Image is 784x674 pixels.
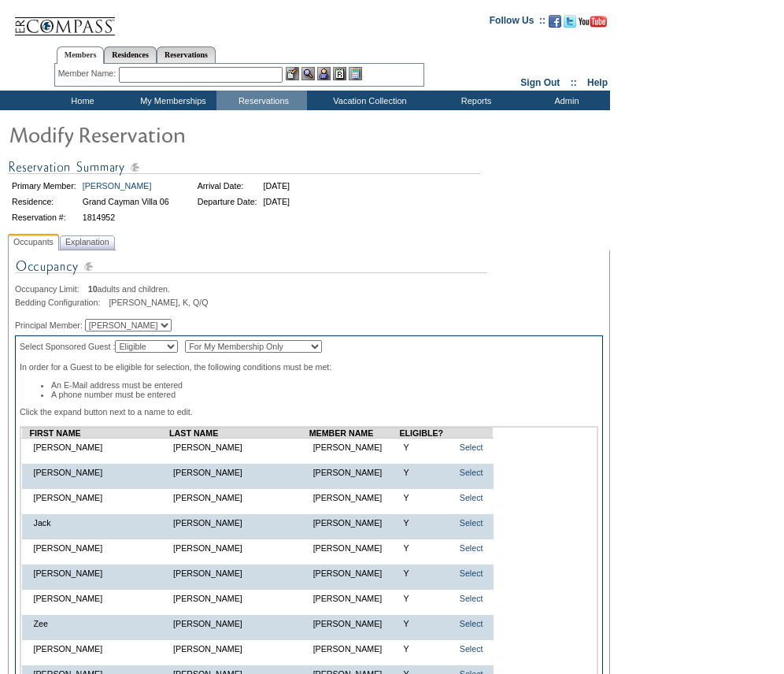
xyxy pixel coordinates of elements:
td: [PERSON_NAME] [309,590,400,607]
img: b_edit.gif [286,67,299,80]
td: MEMBER NAME [309,428,400,439]
td: [PERSON_NAME] [309,640,400,657]
td: Home [35,91,126,110]
a: Select [460,443,483,452]
a: Help [587,77,608,88]
td: [PERSON_NAME] [309,565,400,582]
td: LAST NAME [169,428,309,439]
span: Occupants [10,234,57,250]
span: Explanation [62,234,113,250]
img: Reservations [333,67,346,80]
td: Jack [30,514,170,531]
td: [PERSON_NAME] [30,489,170,506]
td: Vacation Collection [307,91,429,110]
td: [PERSON_NAME] [309,615,400,632]
td: [PERSON_NAME] [30,640,170,657]
td: [PERSON_NAME] [169,514,309,531]
span: Principal Member: [15,320,83,330]
img: Modify Reservation [8,118,323,150]
td: Departure Date: [195,194,260,209]
span: Bedding Configuration: [15,298,106,307]
a: Sign Out [520,77,560,88]
td: Grand Cayman Villa 06 [80,194,172,209]
td: [PERSON_NAME] [169,565,309,582]
td: Reports [429,91,520,110]
td: Zee [30,615,170,632]
td: Arrival Date: [195,179,260,193]
a: Subscribe to our YouTube Channel [579,20,607,29]
td: [PERSON_NAME] [169,539,309,557]
td: ELIGIBLE? [399,428,450,439]
a: Select [460,644,483,654]
td: My Memberships [126,91,216,110]
td: Follow Us :: [490,13,545,32]
img: View [301,67,315,80]
td: Y [399,565,450,582]
img: Become our fan on Facebook [549,15,561,28]
td: Y [399,615,450,632]
a: Follow us on Twitter [564,20,576,29]
td: Y [399,640,450,657]
span: Occupancy Limit: [15,284,86,294]
a: Select [460,468,483,477]
td: [PERSON_NAME] [169,640,309,657]
img: Subscribe to our YouTube Channel [579,16,607,28]
td: [PERSON_NAME] [30,539,170,557]
img: Occupancy [15,257,487,284]
td: [PERSON_NAME] [309,489,400,506]
td: Admin [520,91,610,110]
td: [PERSON_NAME] [169,464,309,481]
a: Select [460,493,483,502]
td: [DATE] [261,179,293,193]
a: Select [460,518,483,528]
div: adults and children. [15,284,603,294]
td: Primary Member: [9,179,79,193]
a: Select [460,543,483,553]
td: [PERSON_NAME] [309,539,400,557]
span: 10 [88,284,98,294]
td: [PERSON_NAME] [169,439,309,457]
td: [PERSON_NAME] [169,590,309,607]
li: An E-Mail address must be entered [51,380,598,390]
div: Member Name: [58,67,119,80]
img: Impersonate [317,67,331,80]
td: [PERSON_NAME] [309,464,400,481]
td: [PERSON_NAME] [309,514,400,531]
img: b_calculator.gif [349,67,362,80]
img: Follow us on Twitter [564,15,576,28]
td: [PERSON_NAME] [169,615,309,632]
td: [PERSON_NAME] [30,590,170,607]
span: :: [571,77,577,88]
td: [PERSON_NAME] [30,464,170,481]
a: Reservations [157,46,216,63]
img: Compass Home [13,4,116,36]
td: [PERSON_NAME] [30,439,170,457]
a: [PERSON_NAME] [83,181,152,191]
a: Select [460,594,483,603]
td: Y [399,464,450,481]
span: [PERSON_NAME], K, Q/Q [109,298,208,307]
td: Y [399,539,450,557]
td: [DATE] [261,194,293,209]
td: FIRST NAME [30,428,170,439]
td: Reservation #: [9,210,79,224]
a: Members [57,46,105,64]
a: Become our fan on Facebook [549,20,561,29]
td: [PERSON_NAME] [169,489,309,506]
img: Reservation Summary [8,157,480,177]
td: Y [399,514,450,531]
td: Y [399,439,450,457]
td: [PERSON_NAME] [309,439,400,457]
td: 1814952 [80,210,172,224]
td: [PERSON_NAME] [30,565,170,582]
a: Select [460,619,483,628]
a: Select [460,568,483,578]
a: Residences [104,46,157,63]
td: Residence: [9,194,79,209]
li: A phone number must be entered [51,390,598,399]
td: Reservations [216,91,307,110]
td: Y [399,590,450,607]
td: Y [399,489,450,506]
